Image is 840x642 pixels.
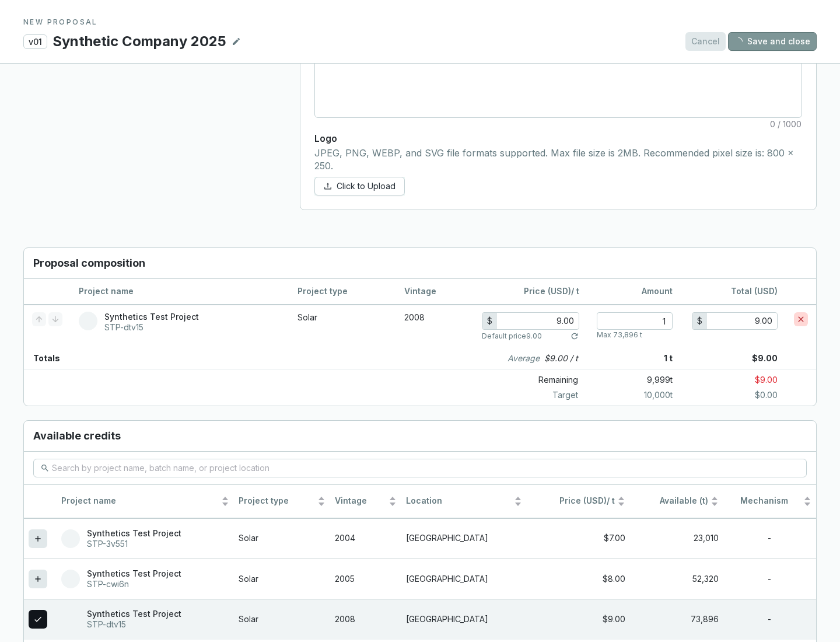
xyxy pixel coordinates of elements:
[728,496,801,507] span: Mechanism
[234,559,330,599] td: Solar
[692,313,707,329] div: $
[23,34,47,49] p: v01
[406,496,512,507] span: Location
[474,279,587,305] th: / t
[314,132,802,145] p: Logo
[24,248,816,279] h3: Proposal composition
[630,485,723,518] th: Available (t)
[24,348,60,369] p: Totals
[24,421,816,452] h3: Available credits
[87,619,181,630] p: STP-dtv15
[330,485,401,518] th: Vintage
[587,372,673,388] p: 9,999 t
[587,279,681,305] th: Amount
[337,180,395,192] span: Click to Upload
[71,279,289,305] th: Project name
[723,599,816,639] td: -
[544,353,578,364] p: $9.00 / t
[723,485,816,518] th: Mechanism
[406,574,522,585] p: [GEOGRAPHIC_DATA]
[531,496,615,507] span: / t
[289,305,396,348] td: Solar
[335,496,386,507] span: Vintage
[635,496,708,507] span: Available (t)
[728,32,817,51] button: Save and close
[587,348,673,369] p: 1 t
[61,496,219,507] span: Project name
[330,599,401,639] td: 2008
[314,177,405,196] button: Click to Upload
[673,389,816,401] p: $0.00
[87,539,181,549] p: STP-3v551
[239,496,314,507] span: Project type
[531,574,625,585] div: $8.00
[234,485,330,518] th: Project type
[685,32,726,51] button: Cancel
[396,305,474,348] td: 2008
[723,518,816,559] td: -
[630,518,723,559] td: 23,010
[747,36,810,47] span: Save and close
[324,182,332,190] span: upload
[482,332,542,341] p: Default price 9.00
[734,37,743,46] span: loading
[87,528,181,539] p: Synthetics Test Project
[630,559,723,599] td: 52,320
[234,599,330,639] td: Solar
[630,599,723,639] td: 73,896
[289,279,396,305] th: Project type
[524,286,571,296] span: Price (USD)
[673,348,816,369] p: $9.00
[723,559,816,599] td: -
[482,372,587,388] p: Remaining
[396,279,474,305] th: Vintage
[559,496,607,505] span: Price (USD)
[482,313,497,329] div: $
[52,462,789,474] input: Search by project name, batch name, or project location
[401,485,527,518] th: Location
[23,18,817,27] p: NEW PROPOSAL
[597,330,642,340] p: Max 73,896 t
[87,568,181,579] p: Synthetics Test Project
[482,389,587,401] p: Target
[104,322,199,333] p: STP-dtv15
[52,32,227,51] p: Synthetic Company 2025
[330,518,401,559] td: 2004
[406,533,522,544] p: [GEOGRAPHIC_DATA]
[731,286,778,296] span: Total (USD)
[531,533,625,544] div: $7.00
[314,147,802,172] p: JPEG, PNG, WEBP, and SVG file formats supported. Max file size is 2MB. Recommended pixel size is:...
[57,485,234,518] th: Project name
[508,353,540,364] i: Average
[87,609,181,619] p: Synthetics Test Project
[330,559,401,599] td: 2005
[531,614,625,625] div: $9.00
[587,389,673,401] p: 10,000 t
[234,518,330,559] td: Solar
[406,614,522,625] p: [GEOGRAPHIC_DATA]
[87,579,181,589] p: STP-cwi6n
[104,312,199,322] p: Synthetics Test Project
[673,372,816,388] p: $9.00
